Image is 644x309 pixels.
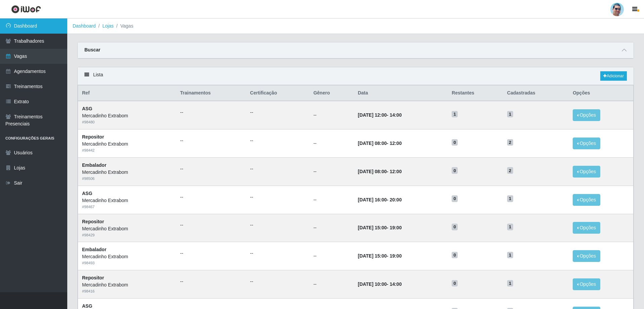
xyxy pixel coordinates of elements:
span: 0 [452,139,458,146]
span: 0 [452,280,458,287]
time: 19:00 [390,225,402,230]
ul: -- [180,278,242,285]
time: [DATE] 12:00 [358,112,387,118]
td: -- [309,214,354,242]
button: Opções [573,109,600,121]
strong: - [358,253,402,259]
button: Opções [573,278,600,290]
a: Dashboard [73,23,96,29]
strong: - [358,169,402,174]
time: 19:00 [390,253,402,259]
span: 0 [452,195,458,202]
time: [DATE] 15:00 [358,225,387,230]
span: 0 [452,167,458,174]
a: Adicionar [600,71,627,81]
div: Mercadinho Extrabom [82,112,172,119]
ul: -- [180,109,242,116]
time: [DATE] 10:00 [358,281,387,287]
button: Opções [573,166,600,178]
ul: -- [250,194,305,201]
ul: -- [180,194,242,201]
ul: -- [250,250,305,257]
strong: ASG [82,303,92,309]
td: -- [309,186,354,214]
ul: -- [250,137,305,144]
div: Mercadinho Extrabom [82,253,172,260]
div: # 98467 [82,204,172,210]
div: Mercadinho Extrabom [82,141,172,148]
img: CoreUI Logo [11,5,41,13]
ul: -- [180,165,242,172]
a: Lojas [102,23,113,29]
div: # 98416 [82,288,172,294]
span: 1 [507,280,513,287]
time: [DATE] 15:00 [358,253,387,259]
td: -- [309,242,354,270]
strong: - [358,112,402,118]
strong: Repositor [82,275,104,280]
nav: breadcrumb [67,18,644,34]
div: # 98493 [82,260,172,266]
strong: ASG [82,191,92,196]
td: -- [309,157,354,186]
th: Opções [569,85,633,101]
button: Opções [573,138,600,149]
strong: - [358,281,402,287]
strong: Repositor [82,134,104,140]
time: 12:00 [390,141,402,146]
strong: - [358,141,402,146]
ul: -- [180,137,242,144]
th: Gênero [309,85,354,101]
ul: -- [180,222,242,229]
strong: - [358,225,402,230]
button: Opções [573,194,600,206]
td: -- [309,101,354,129]
time: 14:00 [390,112,402,118]
ul: -- [250,222,305,229]
time: [DATE] 16:00 [358,197,387,202]
div: # 98506 [82,176,172,182]
ul: -- [250,278,305,285]
strong: Repositor [82,219,104,224]
th: Certificação [246,85,309,101]
div: Lista [78,67,634,85]
button: Opções [573,222,600,234]
span: 1 [452,111,458,118]
strong: Buscar [84,47,100,52]
div: # 98442 [82,148,172,153]
div: Mercadinho Extrabom [82,225,172,232]
time: [DATE] 08:00 [358,169,387,174]
div: Mercadinho Extrabom [82,197,172,204]
strong: Embalador [82,247,106,252]
li: Vagas [114,23,134,30]
time: 20:00 [390,197,402,202]
span: 1 [507,252,513,259]
td: -- [309,129,354,158]
th: Ref [78,85,176,101]
span: 2 [507,139,513,146]
th: Data [354,85,448,101]
strong: ASG [82,106,92,111]
span: 1 [507,224,513,230]
span: 0 [452,224,458,230]
span: 1 [507,195,513,202]
ul: -- [180,250,242,257]
button: Opções [573,250,600,262]
span: 2 [507,167,513,174]
strong: - [358,197,402,202]
strong: Embalador [82,162,106,168]
th: Restantes [448,85,503,101]
time: [DATE] 08:00 [358,141,387,146]
div: Mercadinho Extrabom [82,281,172,288]
ul: -- [250,109,305,116]
div: # 98480 [82,119,172,125]
div: # 98429 [82,232,172,238]
time: 14:00 [390,281,402,287]
th: Trainamentos [176,85,246,101]
ul: -- [250,165,305,172]
div: Mercadinho Extrabom [82,169,172,176]
span: 0 [452,252,458,259]
td: -- [309,270,354,299]
th: Cadastradas [503,85,569,101]
time: 12:00 [390,169,402,174]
